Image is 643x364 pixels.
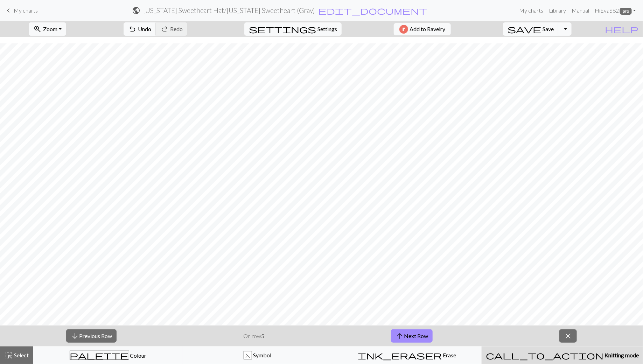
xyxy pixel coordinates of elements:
[620,8,632,15] span: pro
[394,23,451,35] button: Add to Ravelry
[33,24,42,34] span: zoom_in
[543,26,554,32] span: Save
[391,329,433,343] button: Next Row
[399,25,408,34] img: Ravelry
[14,7,38,14] span: My charts
[249,25,316,33] i: Settings
[4,6,13,15] span: keyboard_arrow_left
[503,22,559,36] button: Save
[43,26,57,32] span: Zoom
[508,24,541,34] span: save
[442,352,456,358] span: Erase
[5,350,13,360] span: highlight_alt
[317,25,337,33] span: Settings
[486,350,603,360] span: call_to_action
[546,3,569,17] a: Library
[138,26,151,32] span: Undo
[261,332,264,339] strong: 5
[252,352,271,358] span: Symbol
[33,346,183,364] button: Colour
[13,352,29,358] span: Select
[605,24,638,34] span: help
[603,352,639,358] span: Knitting mode
[66,329,117,343] button: Previous Row
[71,331,79,341] span: arrow_downward
[482,346,643,364] button: Knitting mode
[592,3,639,17] a: HiEvaS82 pro
[143,6,315,14] h2: [US_STATE] Sweetheart Hat / [US_STATE] Sweetheart (Gray)
[70,350,129,360] span: palette
[244,22,342,36] button: SettingsSettings
[29,22,66,36] button: Zoom
[124,22,156,36] button: Undo
[516,3,546,17] a: My charts
[243,332,264,340] p: On row
[183,346,332,364] button: F Symbol
[358,350,442,360] span: ink_eraser
[129,352,147,359] span: Colour
[244,351,252,360] div: F
[132,6,140,15] span: public
[410,25,445,34] span: Add to Ravelry
[332,346,482,364] button: Erase
[569,3,592,17] a: Manual
[249,24,316,34] span: settings
[128,24,137,34] span: undo
[4,5,38,16] a: My charts
[564,331,572,341] span: close
[319,6,428,15] span: edit_document
[396,331,404,341] span: arrow_upward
